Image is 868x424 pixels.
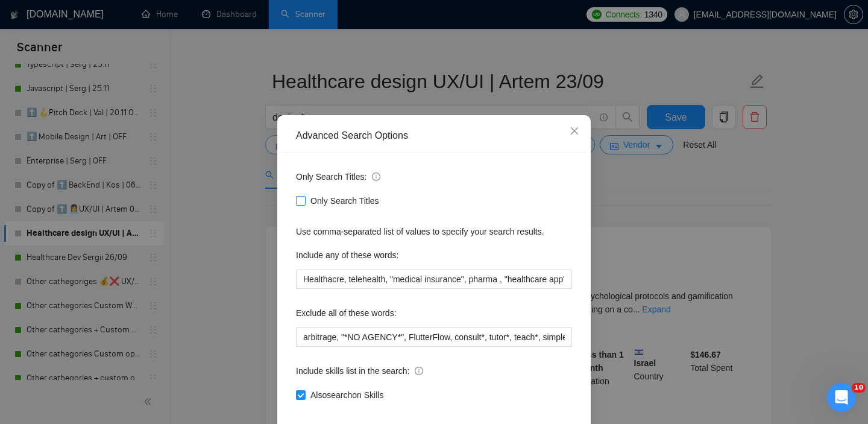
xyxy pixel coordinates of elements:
[306,388,388,402] span: Also search on Skills
[296,225,572,238] div: Use comma-separated list of values to specify your search results.
[296,129,572,142] div: Advanced Search Options
[296,303,397,323] label: Exclude all of these words:
[296,245,398,265] label: Include any of these words:
[296,364,423,378] span: Include skills list in the search:
[306,194,384,207] span: Only Search Titles
[415,367,423,375] span: info-circle
[558,115,591,148] button: Close
[570,126,579,136] span: close
[827,383,856,412] iframe: Intercom live chat
[852,383,866,393] span: 10
[296,170,380,183] span: Only Search Titles:
[372,172,380,181] span: info-circle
